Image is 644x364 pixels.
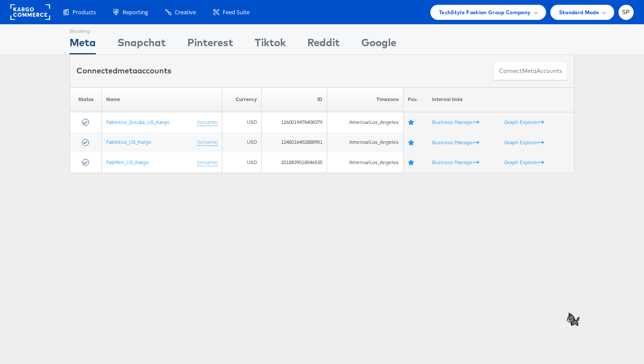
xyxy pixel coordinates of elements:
[175,8,196,16] span: Creative
[222,152,262,172] td: USD
[439,8,531,17] span: TechStyle Fashion Group Company
[222,132,262,152] td: USD
[504,159,544,165] a: Graph Explorer
[187,35,233,54] div: Pinterest
[522,67,537,75] span: meta
[223,8,249,16] span: Feed Suite
[504,119,544,125] a: Graph Explorer
[493,61,568,81] button: ConnectmetaAccounts
[197,139,218,146] a: (rename)
[327,87,404,112] th: Timezone
[197,158,218,166] a: (rename)
[361,35,396,54] div: Google
[504,139,544,145] a: Graph Explorer
[70,87,102,112] th: Status
[327,112,404,132] td: America/Los_Angeles
[117,66,137,76] span: meta
[327,152,404,172] td: America/Los_Angeles
[307,35,340,54] div: Reddit
[262,87,327,112] th: ID
[76,65,171,76] div: Connected accounts
[432,119,479,125] a: Business Manager
[222,87,262,112] th: Currency
[73,8,96,16] span: Products
[563,310,585,331] img: 3Pu8BegV6BTpX4AL5L8Eh+3EG8AAAAABJRU5ErkJggg==
[262,112,327,132] td: 1260019478408379
[123,8,148,16] span: Reporting
[262,152,327,172] td: 2018839018546535
[327,132,404,152] td: America/Los_Angeles
[222,112,262,132] td: USD
[102,87,222,112] th: Name
[117,35,166,54] div: Snapchat
[106,139,152,145] a: Fabletics_US_Kargo
[255,35,286,54] div: Tiktok
[69,25,96,35] div: Showing
[432,159,479,165] a: Business Manager
[262,132,327,152] td: 1248016452888951
[197,118,218,126] a: (rename)
[559,8,599,17] span: Standard Mode
[106,158,149,165] a: FabMen_US_Kargo
[622,9,630,15] span: SP
[106,118,170,125] a: Fabletics_Scrubs_US_Kargo
[69,35,96,54] div: Meta
[432,139,479,145] a: Business Manager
